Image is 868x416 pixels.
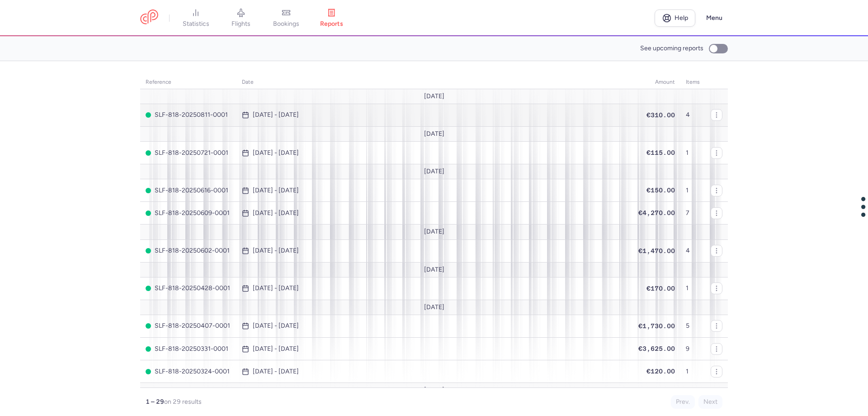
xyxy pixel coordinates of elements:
time: [DATE] - [DATE] [253,210,299,217]
span: €1,730.00 [638,322,675,330]
span: [DATE] [424,228,444,235]
time: [DATE] - [DATE] [253,368,299,375]
time: [DATE] - [DATE] [253,149,299,157]
span: [DATE] [424,130,444,138]
td: 4 [680,239,705,262]
span: SLF-818-20250609-0001 [146,210,231,217]
a: flights [218,8,264,28]
span: €150.00 [646,186,675,194]
td: 5 [680,315,705,337]
span: €170.00 [646,285,675,292]
span: SLF-818-20250331-0001 [146,345,231,353]
time: [DATE] - [DATE] [253,322,299,330]
span: €310.00 [646,111,675,119]
span: €1,470.00 [638,247,675,254]
span: SLF-818-20250721-0001 [146,149,231,157]
span: SLF-818-20250324-0001 [146,368,231,375]
span: bookings [273,20,299,28]
td: 1 [680,360,705,383]
time: [DATE] - [DATE] [253,247,299,254]
span: €4,270.00 [638,209,675,216]
span: SLF-818-20250407-0001 [146,322,231,330]
span: reports [320,20,343,28]
time: [DATE] - [DATE] [253,187,299,194]
span: See upcoming reports [640,45,703,52]
td: 9 [680,338,705,360]
button: Menu [701,10,728,27]
th: date [236,76,625,89]
td: 4 [680,104,705,126]
span: SLF-818-20250616-0001 [146,187,231,194]
time: [DATE] - [DATE] [253,111,299,119]
th: amount [625,76,680,89]
span: SLF-818-20250811-0001 [146,111,231,119]
th: items [680,76,705,89]
span: €120.00 [646,368,675,375]
span: [DATE] [424,266,444,273]
span: [DATE] [424,304,444,311]
strong: 1 – 29 [146,398,164,406]
span: SLF-818-20250602-0001 [146,247,231,254]
a: CitizenPlane red outlined logo [140,10,158,26]
span: statistics [183,20,209,28]
button: Prev. [671,395,695,409]
span: €115.00 [646,149,675,156]
a: bookings [264,8,309,28]
time: [DATE] - [DATE] [253,345,299,353]
span: Help [675,14,688,21]
td: 1 [680,277,705,300]
th: reference [140,76,236,89]
span: [DATE] [424,168,444,175]
span: €3,625.00 [638,345,675,352]
span: SLF-818-20250428-0001 [146,285,231,292]
span: [DATE] [424,93,444,100]
time: [DATE] - [DATE] [253,285,299,292]
a: Help [655,10,695,27]
td: 7 [680,202,705,225]
span: flights [231,20,250,28]
a: statistics [173,8,218,28]
td: 1 [680,142,705,164]
span: on 29 results [164,398,202,406]
td: 1 [680,179,705,202]
button: Next [698,395,722,409]
span: [DATE] [424,387,444,394]
a: reports [309,8,354,28]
